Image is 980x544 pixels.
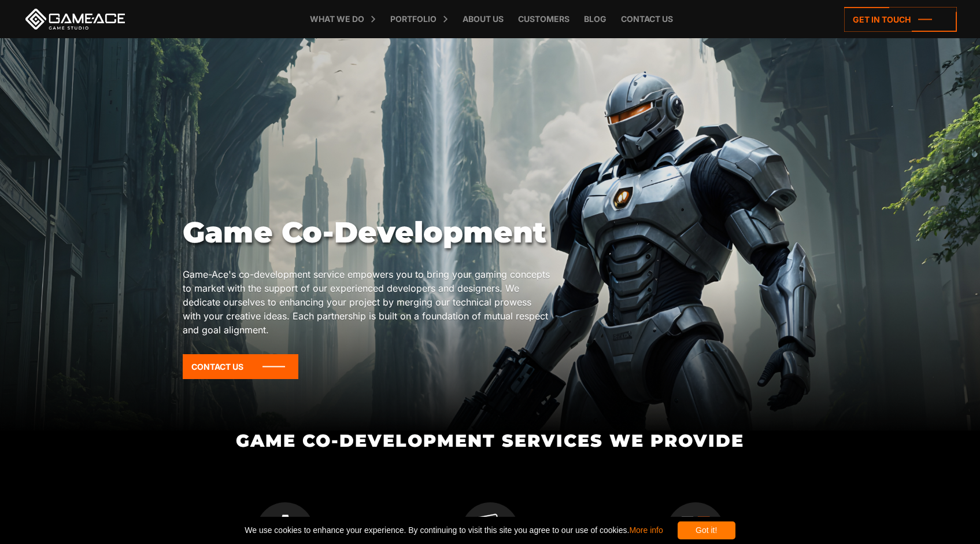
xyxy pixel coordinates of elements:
span: We use cookies to enhance your experience. By continuing to visit this site you agree to our use ... [245,521,663,539]
div: Got it! [678,521,735,539]
a: Contact Us [183,354,298,379]
p: Game-Ace's co-development service empowers you to bring your gaming concepts to market with the s... [183,267,552,337]
a: More info [629,525,663,535]
h1: Game Co-Development [183,215,552,250]
a: Get in touch [844,7,957,32]
h2: Game Co-Development Services We Provide [182,431,798,450]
